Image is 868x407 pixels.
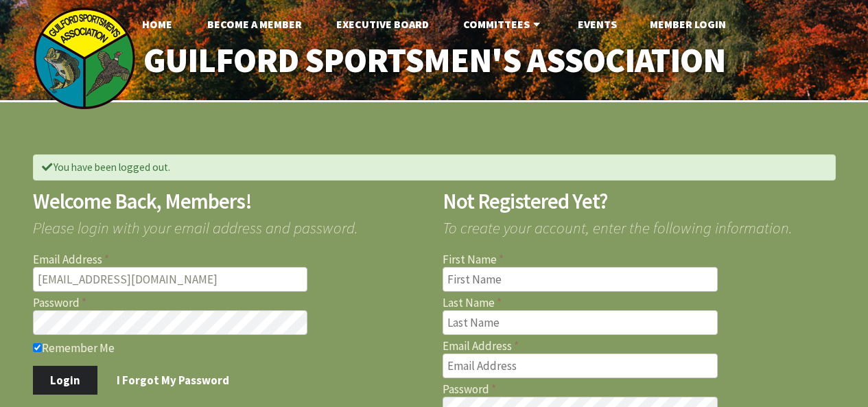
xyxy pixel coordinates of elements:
h2: Not Registered Yet? [443,191,836,212]
input: First Name [443,267,718,292]
a: Home [131,10,183,38]
input: Email Address [33,267,308,292]
span: To create your account, enter the following information. [443,211,836,235]
label: Remember Me [33,340,426,354]
label: Password [443,384,836,395]
a: Member Login [639,10,737,38]
img: logo_sm.png [33,7,136,110]
a: Committees [452,10,554,38]
input: Remember Me [33,343,42,352]
h2: Welcome Back, Members! [33,191,426,212]
div: You have been logged out. [33,154,836,180]
input: Last Name [443,310,718,335]
input: Email Address [443,353,718,378]
span: Please login with your email address and password. [33,211,426,235]
label: Email Address [443,340,836,352]
label: Email Address [33,254,426,266]
label: Password [33,297,426,309]
label: First Name [443,254,836,266]
a: I Forgot My Password [99,366,247,395]
a: Guilford Sportsmen's Association [114,32,754,90]
a: Executive Board [325,10,440,38]
a: Events [567,10,628,38]
button: Login [33,366,98,395]
a: Become A Member [196,10,313,38]
label: Last Name [443,297,836,309]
